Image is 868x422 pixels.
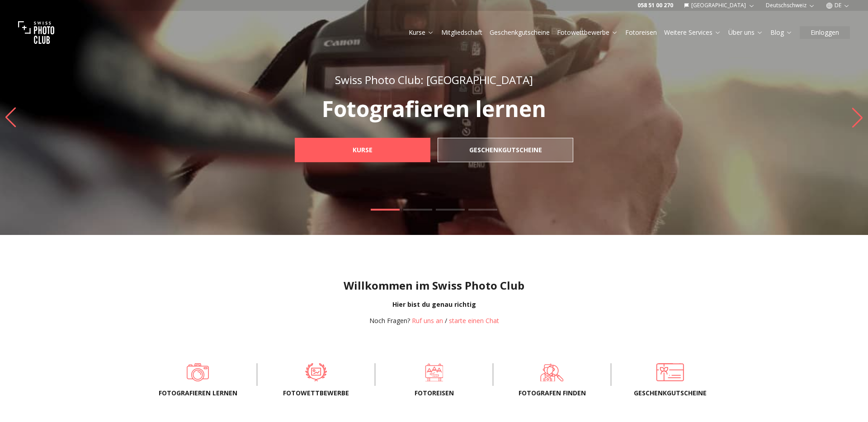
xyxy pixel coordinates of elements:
[272,389,360,398] span: Fotowettbewerbe
[800,26,850,39] button: Einloggen
[664,28,721,37] a: Weitere Services
[725,26,767,39] button: Über uns
[405,26,438,39] button: Kurse
[369,316,499,325] div: /
[154,363,242,381] a: Fotografieren lernen
[728,28,763,37] a: Über uns
[18,14,54,51] img: Swiss photo club
[469,145,542,155] b: Geschenkgutscheine
[390,389,478,398] span: Fotoreisen
[438,26,486,39] button: Mitgliedschaft
[508,363,596,381] a: Fotografen finden
[626,363,714,381] a: Geschenkgutscheine
[486,26,553,39] button: Geschenkgutscheine
[622,26,660,39] button: Fotoreisen
[508,389,596,398] span: Fotografen finden
[295,138,430,162] a: Kurse
[441,28,482,37] a: Mitgliedschaft
[7,278,861,293] h1: Willkommen im Swiss Photo Club
[272,363,360,381] a: Fotowettbewerbe
[369,316,410,325] span: Noch Fragen?
[409,28,434,37] a: Kurse
[335,72,533,87] span: Swiss Photo Club: [GEOGRAPHIC_DATA]
[660,26,725,39] button: Weitere Services
[490,28,550,37] a: Geschenkgutscheine
[412,316,443,325] a: Ruf uns an
[7,300,861,309] div: Hier bist du genau richtig
[770,28,793,37] a: Blog
[626,389,714,398] span: Geschenkgutscheine
[557,28,618,37] a: Fotowettbewerbe
[275,98,593,120] p: Fotografieren lernen
[353,145,373,155] b: Kurse
[553,26,622,39] button: Fotowettbewerbe
[390,363,478,381] a: Fotoreisen
[625,28,657,37] a: Fotoreisen
[449,316,499,325] button: starte einen Chat
[154,389,242,398] span: Fotografieren lernen
[637,2,673,9] a: 058 51 00 270
[767,26,796,39] button: Blog
[438,138,573,162] a: Geschenkgutscheine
